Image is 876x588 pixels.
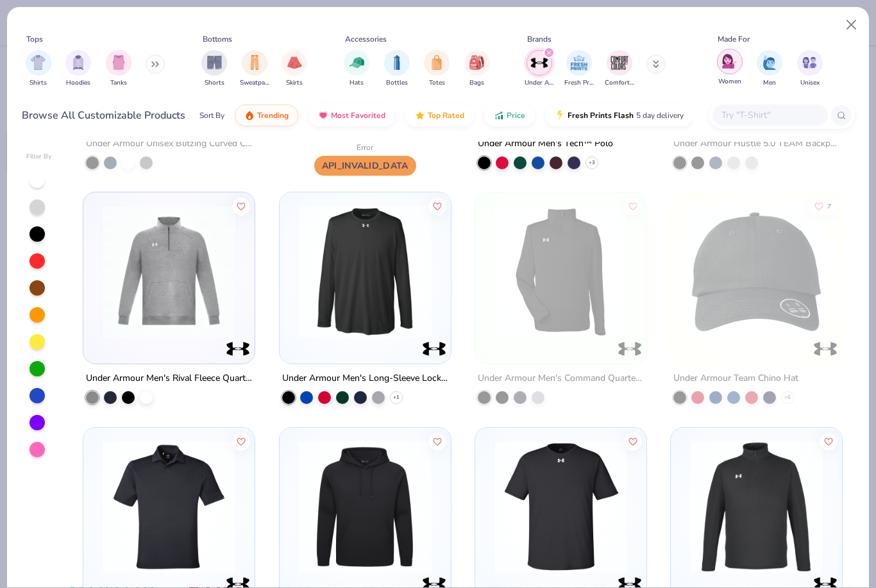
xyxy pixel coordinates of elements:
img: trending.gif [244,110,255,121]
span: Totes [429,78,445,88]
img: most_fav.gif [318,110,328,121]
div: filter for Men [757,50,782,88]
button: Like [428,432,446,450]
img: Sweatpants Image [248,55,262,70]
span: Fresh Prints Flash [568,110,634,121]
img: 911b4404-7bcc-42e6-b734-e821ae4ba19b [292,440,438,573]
img: Comfort Colors Image [610,53,629,72]
div: Sort By [199,110,224,121]
div: Made For [718,33,750,45]
span: Shorts [205,78,224,88]
div: filter for Sweatpants [240,50,269,88]
button: filter button [717,50,743,88]
button: filter button [201,50,227,88]
div: filter for Bottles [384,50,410,88]
div: filter for Women [717,49,743,87]
div: Bottoms [203,33,232,45]
img: Unisex Image [802,55,817,70]
div: Tops [26,33,43,45]
img: Under Armour logo [617,336,643,362]
button: Price [484,105,535,126]
span: Shirts [29,78,47,88]
span: 7 [827,203,831,210]
div: Accessories [345,33,387,45]
div: Under Armour Team Chino Hat [673,371,798,387]
button: filter button [757,50,782,88]
div: filter for Tanks [106,50,131,88]
img: Fresh Prints Image [569,53,589,72]
img: Men Image [762,55,777,70]
span: Unisex [800,78,820,88]
img: bf45e733-2aa8-4918-bf6d-5f85f7018986 [684,205,829,338]
div: Under Armour Men's Tech™ Polo [478,136,613,152]
span: Fresh Prints [564,78,594,88]
button: filter button [26,50,51,88]
button: Fresh Prints Flash5 day delivery [545,105,693,126]
button: Trending [235,105,298,126]
button: filter button [384,50,410,88]
img: ecc1cd5e-70fd-47f1-b149-98ffdea108a0 [96,440,242,573]
img: Shirts Image [31,55,46,70]
div: filter for Hats [344,50,369,88]
img: Under Armour Image [530,53,549,72]
button: filter button [464,50,490,88]
div: filter for Under Armour [525,50,554,88]
span: Bottles [386,78,408,88]
span: Men [763,78,776,88]
img: Bags Image [469,55,484,70]
span: Hats [350,78,364,88]
button: filter button [564,50,594,88]
div: Browse All Customizable Products [22,108,185,123]
img: cd68a5fc-fd5f-42eb-a4a9-fe55945cee4c [96,205,242,338]
div: filter for Shirts [26,50,51,88]
button: Like [232,197,250,215]
span: + 6 [784,394,791,401]
span: + 3 [589,159,595,167]
img: 0c34af9c-64a9-4e74-8d4a-9537bdc1bd34 [292,205,438,338]
img: Women Image [722,54,737,69]
button: Like [624,432,642,450]
span: Hoodies [66,78,90,88]
span: Skirts [286,78,303,88]
div: filter for Totes [424,50,450,88]
button: filter button [106,50,131,88]
div: Under Armour Unisex Blitzing Curved Cap [86,136,252,152]
button: filter button [65,50,91,88]
span: Trending [257,110,289,121]
input: Try "T-Shirt" [720,108,819,122]
div: filter for Comfort Colors [605,50,634,88]
div: Under Armour Hustle 5.0 TEAM Backpack [673,136,839,152]
div: filter for Skirts [282,50,307,88]
div: Under Armour Men's Command Quarter-Zip [478,371,644,387]
img: Tanks Image [112,55,126,70]
button: filter button [605,50,634,88]
button: Top Rated [405,105,474,126]
img: Under Armour logo [813,336,838,362]
span: Comfort Colors [605,78,634,88]
span: 5 day delivery [636,108,684,123]
button: Like [820,432,838,450]
div: filter for Bags [464,50,490,88]
button: filter button [344,50,369,88]
button: filter button [282,50,307,88]
img: flash.gif [555,110,565,121]
span: + 1 [393,394,400,401]
div: Filter By [26,152,52,162]
span: Tanks [110,78,127,88]
img: 75bd71ea-3c89-43ee-b8bb-8763bb4cc105 [488,205,634,338]
div: filter for Shorts [201,50,227,88]
button: Like [428,197,446,215]
span: Price [507,110,525,121]
img: Hats Image [350,55,364,70]
button: Like [232,432,250,450]
button: Most Favorited [308,105,395,126]
img: Under Armour logo [421,336,447,362]
img: 6697594c-5e5c-4b52-8e27-1fa69b3af616 [684,440,829,573]
img: Hoodies Image [71,55,85,70]
button: Close [839,13,864,37]
span: Top Rated [428,110,464,121]
span: Sweatpants [240,78,269,88]
span: Under Armour [525,78,554,88]
img: Skirts Image [287,55,302,70]
div: Under Armour Men's Rival Fleece Quarter-Zip [86,371,252,387]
